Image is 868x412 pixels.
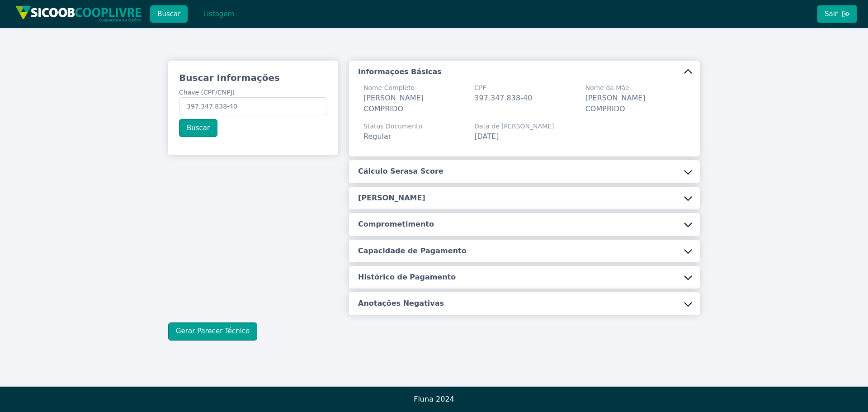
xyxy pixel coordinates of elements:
[414,395,454,403] span: Fluna 2024
[585,83,685,93] span: Nome da Mãe
[349,213,700,236] button: Comprometimento
[363,83,463,93] span: Nome Completo
[349,240,700,262] button: Capacidade de Pagamento
[358,67,442,77] h5: Informações Básicas
[349,292,700,315] button: Anotações Negativas
[585,94,646,113] span: [PERSON_NAME] COMPRIDO
[358,272,456,282] h5: Histórico de Pagamento
[363,122,422,131] span: Status Documento
[349,160,700,183] button: Cálculo Serasa Score
[474,94,532,102] span: 397.347.838-40
[179,89,235,96] span: Chave (CPF/CNPJ)
[358,298,444,308] h5: Anotações Negativas
[358,219,434,229] h5: Comprometimento
[179,97,327,115] input: Chave (CPF/CNPJ)
[179,71,327,84] h3: Buscar Informações
[474,132,499,141] span: [DATE]
[349,266,700,289] button: Histórico de Pagamento
[195,5,242,23] button: Listagem
[179,119,217,137] button: Buscar
[363,132,391,141] span: Regular
[817,5,857,23] button: Sair
[474,122,554,131] span: Data de [PERSON_NAME]
[150,5,188,23] button: Buscar
[363,94,424,113] span: [PERSON_NAME] COMPRIDO
[358,166,443,176] h5: Cálculo Serasa Score
[349,61,700,83] button: Informações Básicas
[358,246,467,256] h5: Capacidade de Pagamento
[15,5,142,22] img: img/sicoob_cooplivre.png
[358,193,425,203] h5: [PERSON_NAME]
[474,83,532,93] span: CPF
[349,187,700,209] button: [PERSON_NAME]
[168,322,257,341] button: Gerar Parecer Técnico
